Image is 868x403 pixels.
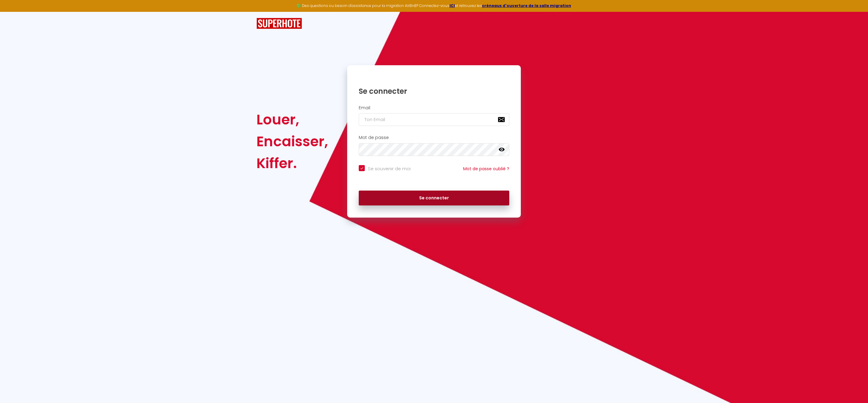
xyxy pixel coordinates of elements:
input: Ton Email [359,113,509,126]
button: Ouvrir le widget de chat LiveChat [5,2,23,21]
div: Kiffer. [256,152,328,174]
h1: Se connecter [359,86,509,96]
a: ICI [449,3,455,8]
h2: Mot de passe [359,135,509,140]
a: créneaux d'ouverture de la salle migration [482,3,571,8]
img: SuperHote logo [256,18,302,29]
div: Encaisser, [256,130,328,152]
h2: Email [359,105,509,110]
div: Louer, [256,109,328,130]
button: Se connecter [359,191,509,206]
a: Mot de passe oublié ? [463,166,509,172]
